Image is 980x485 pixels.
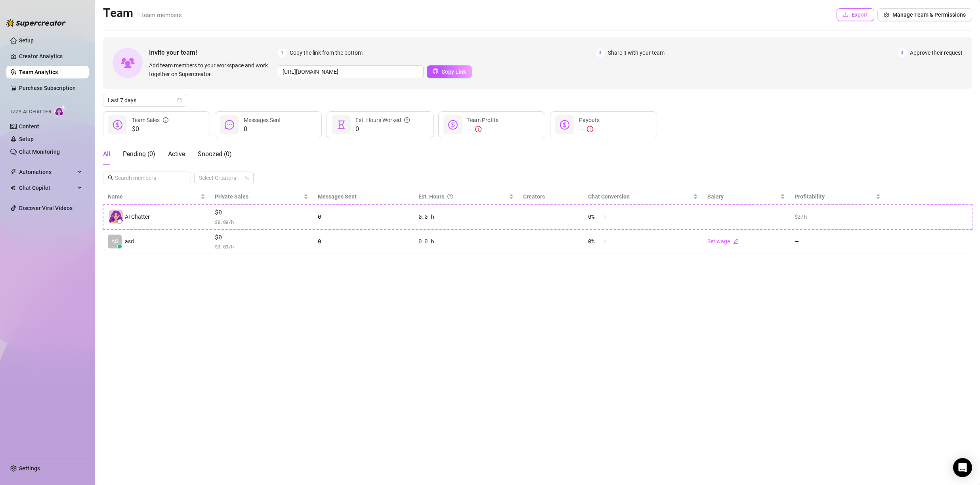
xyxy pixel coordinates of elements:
[433,69,438,74] span: copy
[19,123,39,130] a: Content
[10,169,17,175] span: thunderbolt
[448,120,458,130] span: dollar-circle
[587,126,593,132] span: exclamation-circle
[198,150,232,158] span: Snoozed ( 0 )
[852,11,868,18] span: Export
[10,185,15,191] img: Chat Copilot
[596,48,605,57] span: 2
[278,48,287,57] span: 1
[103,149,110,159] div: All
[215,193,248,200] span: Private Sales
[225,120,234,130] span: message
[518,189,583,204] th: Creators
[608,48,665,57] span: Share it with your team
[318,212,409,221] div: 0
[149,48,278,57] span: Invite your team!
[109,210,123,223] img: izzy-ai-chatter-avatar-DDCN_rTZ.svg
[149,61,275,78] span: Add team members to your workspace and work together on Supercreator.
[795,193,825,200] span: Profitability
[560,120,569,130] span: dollar-circle
[441,69,466,75] span: Copy Link
[113,120,122,130] span: dollar-circle
[790,229,885,254] td: —
[910,48,963,57] span: Approve their request
[19,136,34,142] a: Setup
[11,108,51,116] span: Izzy AI Chatter
[418,237,514,246] div: 0.0 h
[884,12,889,17] span: setting
[19,149,60,155] a: Chat Monitoring
[132,124,168,134] span: $0
[125,212,150,221] span: AI Chatter
[475,126,481,132] span: exclamation-circle
[19,166,75,178] span: Automations
[404,116,410,124] span: question-circle
[447,192,453,201] span: question-circle
[733,239,739,244] span: edit
[54,105,67,116] img: AI Chatter
[418,192,507,201] div: Est. Hours
[244,117,281,123] span: Messages Sent
[19,181,75,194] span: Chat Copilot
[707,238,739,244] a: Set wageedit
[19,69,58,75] a: Team Analytics
[579,124,600,134] div: —
[103,189,210,204] th: Name
[795,212,881,221] div: $0 /h
[215,233,308,242] span: $0
[588,237,601,246] span: 0 %
[837,8,874,21] button: Export
[427,65,472,78] button: Copy Link
[355,124,410,134] span: 0
[6,19,66,27] img: logo-BBDzfeDw.svg
[125,237,134,246] span: asd
[318,237,409,246] div: 0
[892,11,966,18] span: Manage Team & Permissions
[132,116,168,124] div: Team Sales
[579,117,600,123] span: Payouts
[108,175,113,181] span: search
[19,85,76,91] a: Purchase Subscription
[103,6,182,21] h2: Team
[137,11,182,19] span: 1 team members
[588,193,630,200] span: Chat Conversion
[123,149,155,159] div: Pending ( 0 )
[244,124,281,134] span: 0
[898,48,907,57] span: 3
[19,465,40,472] a: Settings
[163,116,168,124] span: info-circle
[19,50,82,63] a: Creator Analytics
[215,218,308,226] span: $ 0.00 /h
[108,192,199,201] span: Name
[215,242,308,250] span: $ 0.00 /h
[336,120,346,130] span: hourglass
[115,174,180,182] input: Search members
[111,237,118,246] span: AS
[418,212,514,221] div: 0.0 h
[953,458,972,477] div: Open Intercom Messenger
[290,48,363,57] span: Copy the link from the bottom
[355,116,410,124] div: Est. Hours Worked
[168,150,185,158] span: Active
[467,124,499,134] div: —
[19,37,34,44] a: Setup
[588,212,601,221] span: 0 %
[843,12,848,17] span: download
[177,98,182,103] span: calendar
[245,176,249,180] span: team
[215,208,308,217] span: $0
[108,94,181,106] span: Last 7 days
[318,193,357,200] span: Messages Sent
[467,117,499,123] span: Team Profits
[19,205,73,211] a: Discover Viral Videos
[877,8,972,21] button: Manage Team & Permissions
[707,193,724,200] span: Salary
